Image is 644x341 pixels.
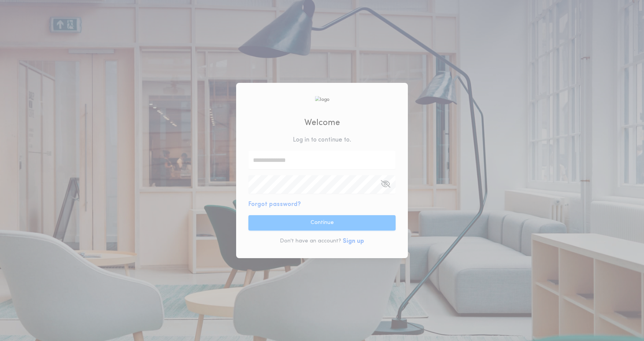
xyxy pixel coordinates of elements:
[248,200,301,209] button: Forgot password?
[343,237,364,246] button: Sign up
[293,135,351,145] p: Log in to continue to .
[315,96,329,103] img: logo
[248,215,396,231] button: Continue
[304,117,340,129] h2: Welcome
[280,237,341,245] p: Don't have an account?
